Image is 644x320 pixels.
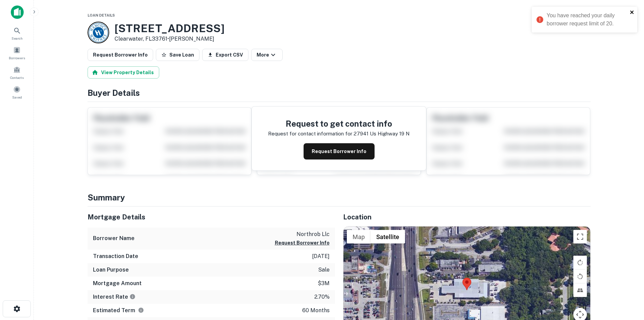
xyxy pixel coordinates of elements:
p: sale [318,266,330,274]
button: close [630,9,635,16]
div: You have reached your daily borrower request limit of 20. [547,12,628,28]
h3: [STREET_ADDRESS] [115,22,224,35]
button: Save Loan [156,49,199,61]
a: Borrowers [2,44,32,62]
button: More [251,49,283,61]
p: 2.70% [314,293,330,301]
button: View Property Details [88,66,159,79]
h6: Mortgage Amount [93,279,142,287]
h6: Transaction Date [93,252,138,260]
button: Rotate map counterclockwise [573,270,587,283]
button: Request Borrower Info [275,239,330,247]
p: Clearwater, FL33761 • [115,35,224,43]
a: [PERSON_NAME] [169,36,214,42]
h6: Interest Rate [93,293,136,301]
p: northrob llc [275,230,330,238]
button: Request Borrower Info [88,49,153,61]
h4: Buyer Details [88,87,591,99]
iframe: Chat Widget [610,244,644,277]
h6: Estimated Term [93,306,144,315]
p: 27941 us highway 19 n [354,130,410,138]
button: Show street map [347,230,371,243]
svg: Term is based on a standard schedule for this type of loan. [138,307,144,313]
button: Export CSV [202,49,248,61]
button: Request Borrower Info [304,143,375,159]
a: Saved [2,83,32,101]
h4: Request to get contact info [268,118,410,130]
h5: Location [343,212,591,222]
img: capitalize-icon.png [11,5,24,19]
p: Request for contact information for [268,130,352,138]
a: Search [2,24,32,42]
h5: Mortgage Details [88,212,335,222]
span: Search [11,36,23,41]
p: $3m [318,279,330,287]
button: Rotate map clockwise [573,256,587,269]
p: [DATE] [312,252,330,260]
h6: Loan Purpose [93,266,129,274]
svg: The interest rates displayed on the website are for informational purposes only and may be report... [129,294,136,300]
span: Borrowers [9,55,25,61]
button: Show satellite imagery [371,230,405,243]
h6: Borrower Name [93,234,135,242]
span: Saved [12,94,22,100]
h4: Summary [88,191,591,204]
a: Contacts [2,63,32,82]
button: Toggle fullscreen view [573,230,587,243]
button: Tilt map [573,283,587,297]
span: Contacts [10,75,24,80]
p: 60 months [302,306,330,315]
span: Loan Details [88,13,115,17]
